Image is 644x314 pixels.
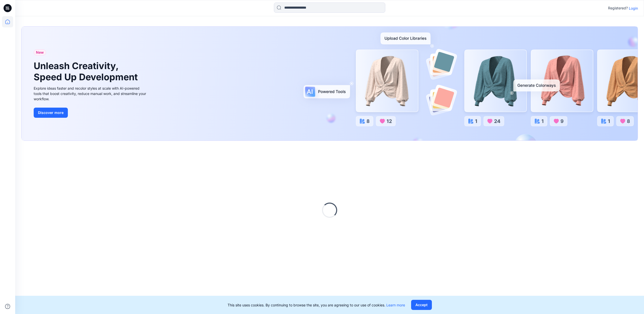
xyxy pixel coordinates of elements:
[34,108,68,118] button: Discover more
[36,49,44,55] span: New
[34,86,148,102] div: Explore ideas faster and recolor styles at scale with AI-powered tools that boost creativity, red...
[34,108,148,118] a: Discover more
[608,5,628,11] p: Registered?
[34,61,140,82] h1: Unleash Creativity, Speed Up Development
[228,302,405,308] p: This site uses cookies. By continuing to browse the site, you are agreeing to our use of cookies.
[386,303,405,307] a: Learn more
[629,6,638,11] p: Login
[411,300,432,310] button: Accept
